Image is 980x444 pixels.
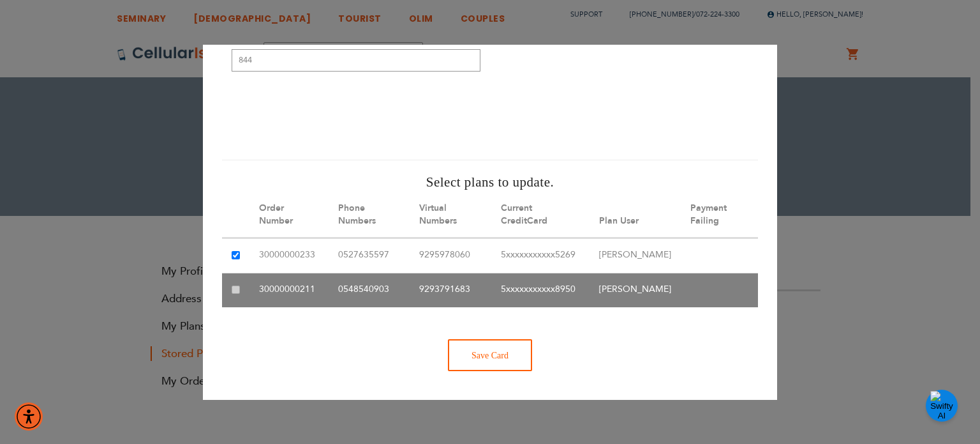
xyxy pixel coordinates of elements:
[681,192,758,238] th: Payment Failing
[249,238,329,273] td: 30000000233
[410,192,491,238] th: Virtual Numbers
[491,192,589,238] th: Current CreditCard
[410,238,491,273] td: 9295978060
[15,402,43,431] div: Accessibility Menu
[329,238,410,273] td: 0527635597
[232,88,426,137] iframe: reCAPTCHA
[590,238,681,273] td: [PERSON_NAME]
[329,192,410,238] th: Phone Numbers
[448,339,532,371] div: Save Card
[491,238,589,273] td: 5xxxxxxxxxxx5269
[590,192,681,238] th: Plan User
[222,173,758,192] h4: Select plans to update.
[249,192,329,238] th: Order Number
